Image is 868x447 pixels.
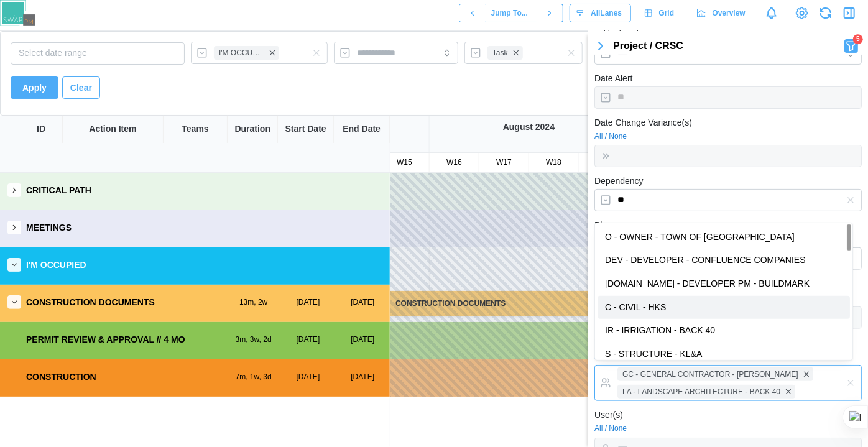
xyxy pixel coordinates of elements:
button: Refresh Grid [817,4,834,22]
div: W16 [430,157,479,168]
span: Grid [659,4,675,22]
div: C - CIVIL - HKS [598,296,850,320]
div: CONSTRUCTION [26,371,96,384]
div: [DATE] [281,297,336,308]
button: Close Drawer [841,4,858,22]
div: 5 [856,34,860,44]
div: [DATE] [281,334,336,346]
div: August 2024 [430,121,628,134]
div: Project / CRSC [613,39,844,54]
a: View Project [793,4,811,22]
div: [DATE] [281,371,336,383]
span: Overview [713,4,746,22]
a: All / None [594,352,627,361]
div: Action Item [89,122,136,136]
label: User(s) [594,408,623,422]
div: W17 [479,157,529,168]
div: Start Date [285,122,326,136]
div: W15 [380,157,429,168]
div: MEETINGS [26,221,72,235]
div: Duration [235,122,271,136]
div: 7m, 1w, 3d [226,371,281,383]
div: 3m, 3w, 2d [226,334,281,346]
div: [DATE] [335,371,390,383]
div: O - OWNER - TOWN OF [GEOGRAPHIC_DATA] [598,226,850,249]
div: PERMIT REVIEW & APPROVAL // 4 MO [26,333,185,347]
div: CONSTRUCTION DOCUMENTS [26,296,155,310]
label: Dependency [594,175,644,188]
div: [DATE] [335,297,390,308]
button: Filter [844,39,858,53]
span: Task [492,47,508,59]
label: Date Alert [594,72,632,86]
label: Date Change Variance(s) [594,116,692,130]
a: Notifications [761,2,782,24]
span: Apply [22,77,47,98]
div: Teams [182,122,208,136]
div: IR - IRRIGATION - BACK 40 [598,319,850,343]
div: [DATE] [335,334,390,346]
div: CRITICAL PATH [26,184,91,198]
span: LA - LANDSCAPE ARCHITECTURE - BACK 40 [622,386,780,398]
div: W18 [529,157,578,168]
div: S - STRUCTURE - KL&A [598,343,850,366]
div: [DOMAIN_NAME] - DEVELOPER PM - BUILDMARK [598,272,850,296]
span: I'M OCCUPIED [219,47,264,59]
div: I'M OCCUPIED [26,259,86,272]
div: ID [37,122,45,136]
a: All / None [594,424,627,433]
label: Phases [594,219,624,233]
a: All / None [594,132,627,141]
div: DEV - DEVELOPER - CONFLUENCE COMPANIES [598,249,850,272]
div: 13m, 2w [226,297,281,308]
span: GC - GENERAL CONTRACTOR - [PERSON_NAME] [622,369,798,380]
span: Clear [70,77,92,98]
div: W19 [579,157,628,168]
span: All Lanes [591,4,622,22]
span: Select date range [19,48,87,58]
div: CONSTRUCTION DOCUMENTS [390,298,515,310]
div: End Date [343,122,381,136]
span: Jump To... [491,4,528,22]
